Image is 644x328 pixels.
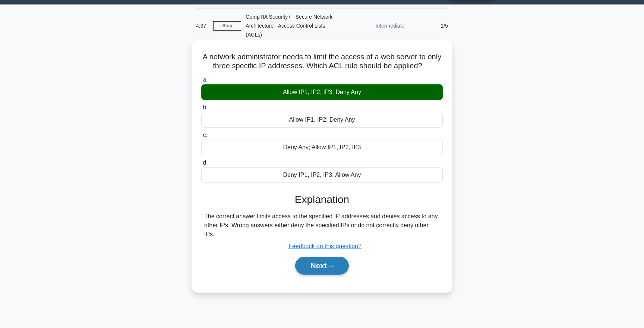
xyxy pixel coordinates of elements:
[204,212,440,239] div: The correct answer limits access to the specified IP addresses and denies access to any other IPs...
[201,167,443,183] div: Deny IP1, IP2, IP3; Allow Any
[201,52,443,71] h5: A network administrator needs to limit the access of a web server to only three specific IP addre...
[201,84,443,100] div: Allow IP1, IP2, IP3; Deny Any
[203,104,208,110] span: b.
[203,76,208,83] span: a.
[203,159,208,166] span: d.
[201,112,443,128] div: Allow IP1, IP2; Deny Any
[288,243,362,249] a: Feedback on this question?
[206,193,438,206] h3: Explanation
[241,9,344,42] div: CompTIA Security+ - Secure Network Architecture - Access Control Lists (ACLs)
[203,132,207,138] span: c.
[192,18,213,33] div: 4:37
[201,140,443,155] div: Deny Any; Allow IP1, IP2, IP3
[409,18,452,33] div: 1/5
[295,257,348,275] button: Next
[213,21,241,31] a: Stop
[344,18,409,33] div: Intermediate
